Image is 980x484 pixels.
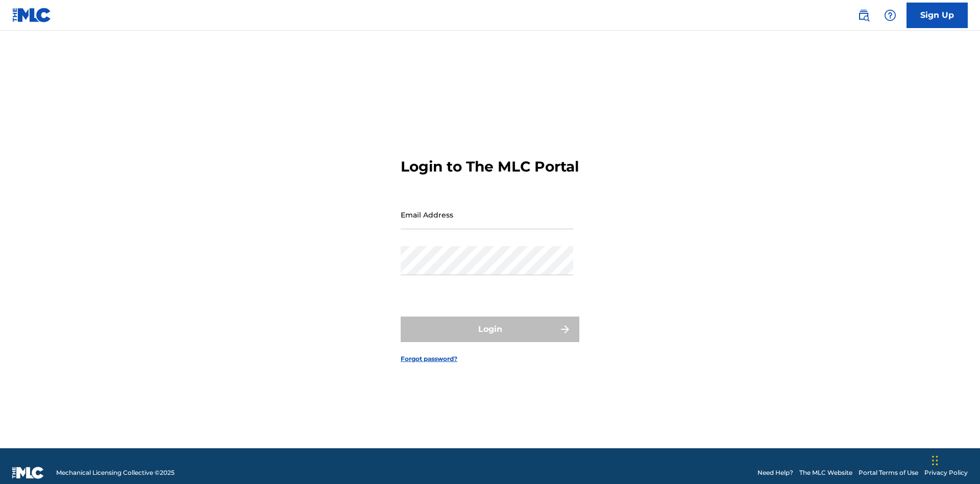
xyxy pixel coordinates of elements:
img: MLC Logo [12,8,52,22]
img: search [857,9,870,21]
img: logo [12,467,44,479]
div: Drag [932,445,938,476]
a: Public Search [853,5,874,26]
img: help [884,9,896,21]
a: Privacy Policy [924,468,968,477]
span: Mechanical Licensing Collective © 2025 [56,468,175,477]
a: Need Help? [757,468,793,477]
a: Forgot password? [401,354,457,364]
a: The MLC Website [799,468,852,477]
a: Portal Terms of Use [859,468,918,477]
div: Help [880,5,900,26]
iframe: Chat Widget [929,435,980,484]
a: Sign Up [906,3,968,28]
h3: Login to The MLC Portal [401,158,579,176]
